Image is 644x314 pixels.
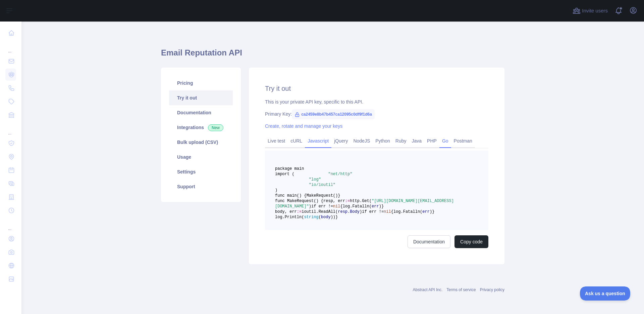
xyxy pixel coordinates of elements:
a: Documentation [408,235,450,248]
h1: Email Reputation API [161,47,504,64]
span: ) [379,204,381,209]
span: ) [275,188,277,193]
span: { [340,204,342,209]
a: Documentation [169,105,233,120]
span: func MakeRequest() { [275,199,323,203]
a: Java [409,135,425,146]
span: resp.Body [338,209,360,214]
span: err [372,204,379,209]
a: Go [439,135,451,146]
a: Javascript [305,135,331,146]
span: { [391,209,393,214]
span: := [297,209,302,214]
span: ) [360,209,362,214]
span: := [345,199,350,203]
span: import ( [275,172,294,176]
span: ( [319,215,321,220]
div: ... [5,218,16,231]
a: Abstract API Inc. [413,287,443,292]
span: body, err [275,209,297,214]
span: ca2459e8b47b457ca12095c0df9f1d6a [292,109,375,119]
a: Privacy policy [480,287,504,292]
span: } [335,215,338,220]
a: cURL [288,135,305,146]
iframe: Toggle Customer Support [580,286,631,301]
a: PHP [424,135,439,146]
a: jQuery [331,135,351,146]
a: Postman [451,135,475,146]
a: Ruby [393,135,409,146]
span: MakeRequest() [307,193,338,198]
span: err [422,209,430,214]
span: Invite users [582,7,608,15]
div: Primary Key: [265,111,488,117]
a: NodeJS [351,135,373,146]
span: nil [384,209,391,214]
a: Pricing [169,76,233,90]
a: Bulk upload (CSV) [169,135,233,150]
a: Usage [169,150,233,164]
span: log.Fatalln( [343,204,372,209]
a: Settings [169,164,233,179]
span: "log" [309,177,321,182]
span: log.Fatalln( [393,209,422,214]
span: log.Println( [275,215,304,220]
a: Integrations New [169,120,233,135]
span: ) [430,209,432,214]
span: New [208,124,223,131]
span: } [338,193,340,198]
div: ... [5,40,16,54]
a: Live test [265,135,288,146]
span: package main [275,166,304,171]
a: Terms of service [446,287,476,292]
span: body [321,215,331,220]
span: )) [331,215,335,220]
span: nil [333,204,340,209]
span: } [381,204,384,209]
a: Try it out [169,90,233,105]
a: Support [169,179,233,194]
span: http.Get( [350,199,372,203]
button: Copy code [454,235,488,248]
span: } [432,209,434,214]
span: string [304,215,318,220]
span: "io/ioutil" [309,183,335,187]
div: This is your private API key, specific to this API. [265,99,488,105]
span: ioutil.ReadAll( [302,209,338,214]
div: ... [5,122,16,136]
a: Create, rotate and manage your keys [265,123,342,129]
span: resp, err [323,199,345,203]
a: Python [373,135,393,146]
button: Invite users [571,5,609,16]
span: "net/http" [328,172,352,176]
span: if err != [311,204,333,209]
span: func main() { [275,193,307,198]
span: if err != [362,209,384,214]
span: ) [309,204,311,209]
h2: Try it out [265,84,488,93]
